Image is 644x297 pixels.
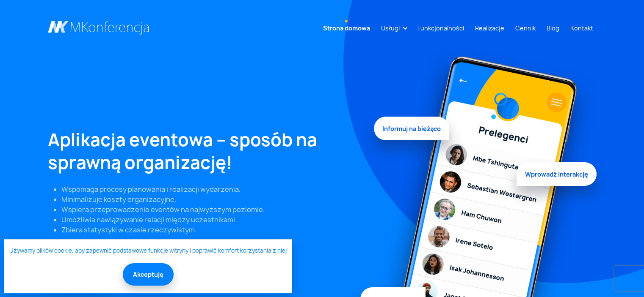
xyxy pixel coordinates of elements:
button: Akceptuję [123,263,174,286]
li: Wspiera przeprowadzenie eventów na najwyższym poziomie. [61,204,364,215]
a: Cennik [512,20,539,36]
a: Blog [543,20,563,36]
li: Minimalizuje koszty organizacyjne. [61,194,364,204]
li: Wspomaga procesy planowania i realizacji wydarzenia. [61,184,364,194]
li: Zbiera statystyki w czasie rzeczywistym. [61,225,364,235]
a: Funkcjonalności [414,20,467,36]
li: Umożliwia nawiązywanie relacji między uczestnikami. [61,215,364,225]
a: Usługi [378,20,403,36]
h1: Aplikacja eventowa – sposób na sprawną organizację! [48,128,364,174]
a: Strona domowa [320,20,373,36]
a: Używamy plików cookie, aby zapewnić podstawowe funkcje witryny i poprawić komfort korzystania z niej [9,247,287,255]
a: Kontakt [567,20,597,36]
span: Informuj na bieżąco [374,119,449,143]
span: Wprowadź interakcję [517,160,597,184]
a: Realizacje [472,20,508,36]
